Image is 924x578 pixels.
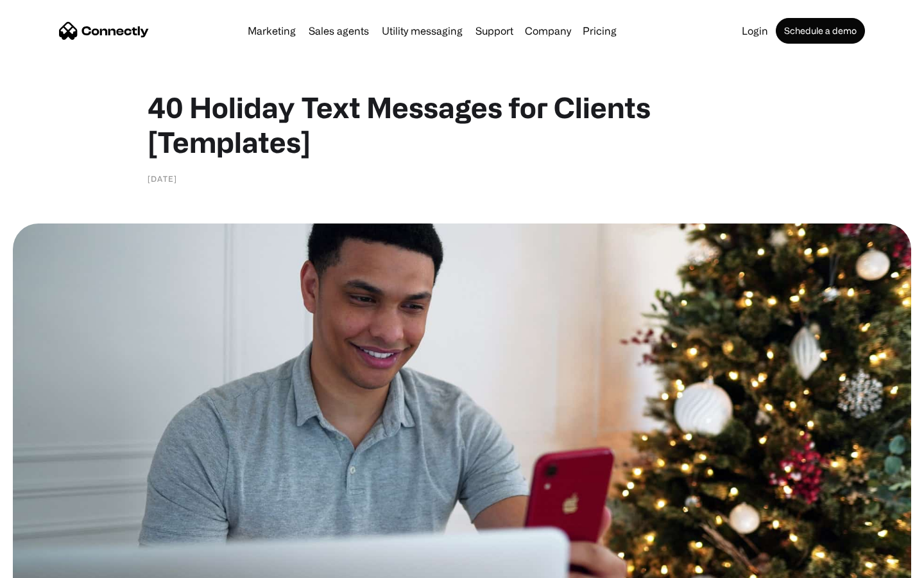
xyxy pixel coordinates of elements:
a: Pricing [577,26,622,36]
ul: Language list [26,556,77,574]
a: Utility messaging [377,26,468,36]
div: Company [525,22,571,40]
div: Company [521,22,575,40]
a: Support [470,26,518,36]
div: [DATE] [148,172,177,185]
a: home [59,21,149,40]
a: Schedule a demo [776,18,865,44]
a: Login [737,26,773,36]
h1: 40 Holiday Text Messages for Clients [Templates] [148,90,776,159]
a: Marketing [243,26,301,36]
a: Sales agents [304,26,374,36]
aside: Language selected: English [13,556,77,574]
